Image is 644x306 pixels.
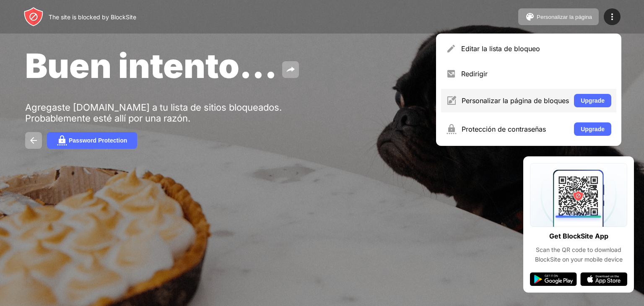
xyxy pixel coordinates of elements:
div: Personalizar la página de bloques [462,96,569,105]
img: header-logo.svg [23,7,44,27]
div: Protección de contraseñas [462,125,569,133]
div: Agregaste [DOMAIN_NAME] a tu lista de sitios bloqueados. Probablemente esté allí por una razón. [25,102,284,124]
img: back.svg [29,135,39,145]
button: Personalizar la página [518,8,599,25]
img: menu-icon.svg [607,12,617,22]
img: pallet.svg [525,12,535,22]
div: Redirigir [461,70,611,78]
img: menu-password.svg [446,124,457,134]
button: Upgrade [574,122,611,136]
div: Personalizar la página [537,14,592,20]
div: Password Protection [69,137,127,144]
div: Get BlockSite App [549,230,608,242]
span: Buen intento... [25,45,277,86]
img: qrcode.svg [530,163,627,227]
div: Editar la lista de bloqueo [461,44,611,53]
div: Scan the QR code to download BlockSite on your mobile device [530,245,627,264]
img: menu-pencil.svg [446,44,456,54]
button: Password Protection [47,132,137,149]
img: menu-redirect.svg [446,69,456,79]
img: password.svg [57,135,67,145]
img: share.svg [286,65,296,75]
button: Upgrade [574,94,611,107]
div: The site is blocked by BlockSite [49,13,136,21]
img: menu-customize.svg [446,96,457,106]
img: app-store.svg [580,272,627,286]
img: google-play.svg [530,272,577,286]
